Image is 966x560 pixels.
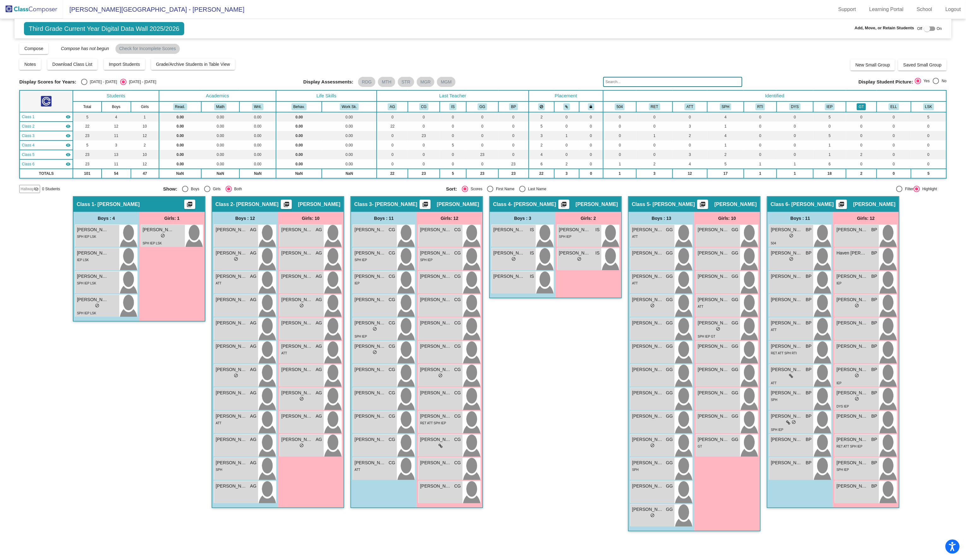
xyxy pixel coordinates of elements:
th: Speech Impairment [707,101,744,112]
td: 0 [377,140,408,150]
button: New Small Group [851,59,895,71]
td: 23 [466,169,498,178]
td: 0 [498,150,529,159]
mat-icon: picture_as_pdf [560,201,568,210]
span: Import Students [109,62,140,67]
td: 0 [498,140,529,150]
td: 101 [73,169,101,178]
button: Print Students Details [281,200,292,209]
td: 22 [377,122,408,131]
td: 0 [744,140,776,150]
td: 0.00 [276,112,322,122]
td: 5 [707,159,744,169]
th: Graciela Gonzalez [466,101,498,112]
td: 0.00 [276,150,322,159]
td: Graciela Gonzalez - I. Saenz [20,150,73,159]
td: 12 [673,169,707,178]
td: 0.00 [239,150,276,159]
td: 0.00 [201,150,239,159]
td: 0 [579,169,603,178]
td: 2 [636,159,673,169]
td: 54 [102,169,131,178]
td: 0 [777,150,814,159]
mat-chip: RDG [358,77,375,87]
td: 11 [102,159,131,169]
button: GG [478,103,487,110]
td: 1 [813,150,846,159]
td: 22 [377,169,408,178]
td: 1 [554,131,579,140]
td: 0 [877,159,911,169]
td: 0 [813,122,846,131]
button: GT [857,103,866,110]
button: Print Students Details [697,200,708,209]
th: Placement [529,90,603,101]
td: 3 [554,169,579,178]
mat-chip: STR [398,77,414,87]
td: Clarisa Garcia - C. Garcia [20,131,73,140]
td: 23 [73,159,101,169]
td: 0 [408,112,439,122]
td: 5 [911,112,946,122]
td: 0 [777,112,814,122]
td: Brianna Perez - B. Perez [20,159,73,169]
button: Writ. [252,103,263,110]
td: 0.00 [322,140,377,150]
td: 0 [744,150,776,159]
td: 0.00 [159,112,201,122]
td: 0 [603,140,636,150]
span: Display Scores for Years: [19,79,76,85]
th: 504 Plan [603,101,636,112]
span: Compose [24,46,43,51]
td: 10 [131,122,159,131]
td: 2 [707,150,744,159]
th: Boys [102,101,131,112]
td: 0 [744,131,776,140]
td: 0 [603,112,636,122]
td: 5 [73,140,101,150]
td: 0 [408,150,439,159]
td: 3 [529,131,554,140]
td: 0 [846,112,877,122]
th: Students [73,90,159,101]
th: Clarisa Garcia [408,101,439,112]
td: 0 [777,122,814,131]
span: Add, Move, or Retain Students [855,25,914,31]
td: 0.00 [159,159,201,169]
td: 0 [498,122,529,131]
td: 0.00 [239,112,276,122]
td: 0 [377,112,408,122]
td: 0.00 [201,140,239,150]
mat-icon: visibility [66,143,71,148]
td: 0.00 [159,140,201,150]
td: 23 [498,159,529,169]
mat-icon: picture_as_pdf [421,201,429,210]
td: 5 [440,140,466,150]
td: 22 [529,169,554,178]
td: 0 [846,131,877,140]
td: 0 [911,150,946,159]
mat-icon: visibility [66,114,71,119]
th: Irene Saenz [440,101,466,112]
td: NaN [239,169,276,178]
td: Irene Saenz - G. Gonzalez [20,140,73,150]
td: 4 [102,112,131,122]
td: 0.00 [322,122,377,131]
td: 18 [813,169,846,178]
td: 0.00 [322,131,377,140]
th: Last Teacher [377,90,528,101]
td: 0.00 [159,150,201,159]
td: 0 [377,159,408,169]
span: Notes [24,62,36,67]
button: Print Students Details [558,200,569,209]
div: No [939,78,946,84]
mat-icon: visibility [66,152,71,157]
td: 0.00 [276,159,322,169]
div: [DATE] - [DATE] [127,79,156,85]
button: Work Sk. [340,103,359,110]
td: 0 [440,122,466,131]
td: 0.00 [239,159,276,169]
td: 0 [636,122,673,131]
th: Individualized Education Plan [813,101,846,112]
span: Class 3 [22,133,34,139]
